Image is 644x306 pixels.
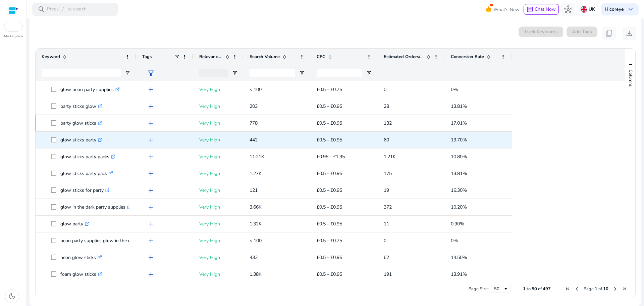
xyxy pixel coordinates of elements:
p: foam glow sticks [60,267,102,281]
span: add [147,237,155,245]
span: £0.5 - £0.75 [317,86,342,93]
span: 13.81% [451,170,467,177]
span: 10.80% [451,154,467,160]
span: to [527,286,531,292]
p: Very High [199,200,237,214]
span: 0.90% [451,221,464,227]
p: Very High [199,217,237,231]
span: £0.5 - £0.95 [317,137,342,143]
span: 132 [384,120,392,126]
span: 372 [384,204,392,210]
span: add [147,136,155,144]
button: Open Filter Menu [125,70,130,76]
span: 3.66K [250,204,262,210]
span: 10.20% [451,204,467,210]
span: search [38,5,46,13]
p: glow sticks for party [60,183,110,197]
span: £0.5 - £0.95 [317,271,342,277]
span: 432 [250,254,258,261]
span: filter_alt [147,69,155,77]
p: party sticks glow [60,99,102,113]
span: £0.5 - £0.95 [317,103,342,110]
span: 14.50% [451,254,467,261]
p: Very High [199,133,237,147]
span: 16.30% [451,187,467,193]
div: Previous Page [574,286,580,292]
span: 1 [595,286,597,292]
span: 1.38K [250,271,262,277]
p: Very High [199,99,237,113]
span: £0.5 - £0.95 [317,187,342,193]
p: Very High [199,183,237,197]
span: 175 [384,170,392,177]
span: Estimated Orders/Month [384,54,424,60]
span: 50 [532,286,537,292]
span: 0 [384,86,386,93]
span: 28 [384,103,389,110]
div: 50 [494,286,503,292]
span: 121 [250,187,258,193]
div: First Page [565,286,570,292]
span: add [147,220,155,228]
b: coreye [609,6,624,12]
span: Conversion Rate [451,54,484,60]
span: download [625,29,633,37]
p: Very High [199,267,237,281]
span: add [147,270,155,278]
p: neon party supplies glow in the dark [60,234,143,248]
span: £0.5 - £0.95 [317,221,342,227]
span: £0.5 - £0.75 [317,237,342,244]
button: hub [561,3,575,16]
span: 60 [384,137,389,143]
span: Columns [628,70,634,87]
span: 11.21K [250,154,264,160]
p: Press to search [47,6,87,13]
span: chat [527,6,533,13]
span: 19 [384,187,389,193]
span: 442 [250,137,258,143]
input: Search Volume Filter Input [250,69,295,77]
span: 13.81% [451,103,467,110]
p: glow sticks party packs [60,150,115,164]
span: add [147,203,155,211]
button: Open Filter Menu [232,70,237,76]
p: Very High [199,251,237,264]
span: < 100 [250,237,262,244]
span: Search Volume [250,54,280,60]
img: uk.svg [581,6,587,13]
span: Keyword [42,54,60,60]
p: Very High [199,150,237,164]
span: 17.01% [451,120,467,126]
button: chatChat Now [524,4,559,15]
div: Last Page [622,286,627,292]
span: dark_mode [8,292,16,300]
p: glow sticks party pack [60,167,113,180]
span: 778 [250,120,258,126]
span: add [147,170,155,178]
p: Marketplace [4,34,23,39]
span: £0.5 - £0.95 [317,254,342,261]
span: Page [584,286,594,292]
span: 191 [384,271,392,277]
span: add [147,86,155,94]
span: £0.95 - £1.35 [317,154,345,160]
input: CPC Filter Input [317,69,362,77]
span: Tags [142,54,152,60]
p: Hi [605,7,624,12]
button: Open Filter Menu [299,70,305,76]
span: 13.91% [451,271,467,277]
span: 1.21K [384,154,396,160]
div: Page Size [491,285,511,293]
p: neon glow sticks [60,251,102,264]
button: Open Filter Menu [366,70,372,76]
span: 1.32K [250,221,262,227]
p: glow party [60,217,89,231]
span: 1.27K [250,170,262,177]
p: party glow sticks [60,116,102,130]
span: add [147,102,155,111]
button: download [623,27,636,40]
div: Page Size: [469,286,489,292]
span: hub [564,5,572,13]
span: 11 [384,221,389,227]
input: Keyword Filter Input [42,69,121,77]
